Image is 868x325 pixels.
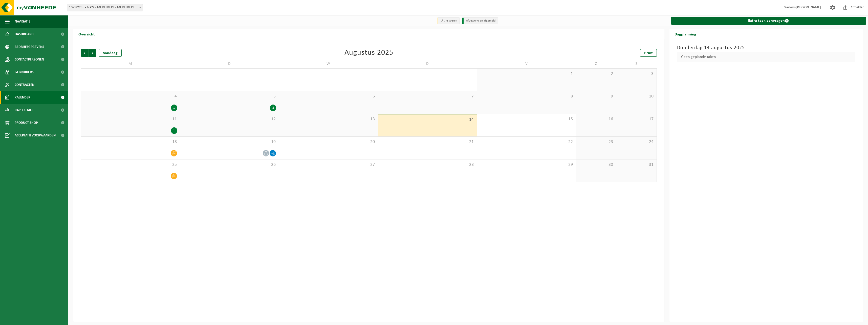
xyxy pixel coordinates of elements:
span: 8 [480,94,573,99]
td: Z [616,59,657,68]
span: Navigatie [15,15,30,28]
span: 20 [281,139,375,145]
span: 2 [579,71,614,77]
div: Augustus 2025 [344,49,393,57]
span: 15 [480,116,573,122]
span: 19 [183,139,276,145]
span: 7 [381,94,474,99]
span: 6 [281,94,375,99]
span: 10 [619,94,654,99]
span: 10-982235 - A.P.S. - MERELBEKE - MERELBEKE [67,4,143,11]
li: Uit te voeren [437,17,460,24]
span: 23 [579,139,614,145]
span: 24 [619,139,654,145]
span: 27 [281,162,375,168]
span: 13 [281,116,375,122]
div: Vandaag [99,49,122,57]
span: Vorige [81,49,89,57]
span: Product Shop [15,116,38,129]
h3: Donderdag 14 augustus 2025 [677,44,856,52]
span: 17 [619,116,654,122]
span: 4 [84,94,177,99]
div: 1 [171,127,177,134]
span: Kalender [15,91,30,104]
td: W [279,59,378,68]
span: 5 [183,94,276,99]
h2: Overzicht [73,29,100,39]
span: Rapportage [15,104,34,116]
span: 14 [381,117,474,123]
td: M [81,59,180,68]
span: 29 [480,162,573,168]
td: Z [576,59,616,68]
span: Contactpersonen [15,53,44,66]
span: 9 [579,94,614,99]
strong: [PERSON_NAME] [796,6,821,9]
td: D [378,59,477,68]
span: 1 [480,71,573,77]
td: D [180,59,279,68]
span: 3 [619,71,654,77]
div: 2 [270,105,276,111]
h2: Dagplanning [669,29,701,39]
span: 22 [480,139,573,145]
td: V [477,59,576,68]
span: 26 [183,162,276,168]
a: Extra taak aanvragen [671,17,866,25]
li: Afgewerkt en afgemeld [462,17,498,24]
span: 25 [84,162,177,168]
span: 28 [381,162,474,168]
span: 16 [579,116,614,122]
span: 31 [619,162,654,168]
span: 18 [84,139,177,145]
span: Contracten [15,78,34,91]
span: 30 [579,162,614,168]
span: 10-982235 - A.P.S. - MERELBEKE - MERELBEKE [67,4,143,11]
span: Gebruikers [15,66,34,78]
span: Acceptatievoorwaarden [15,129,56,142]
span: Volgende [89,49,96,57]
span: 12 [183,116,276,122]
div: Geen geplande taken [677,52,856,62]
span: Dashboard [15,28,34,40]
span: 11 [84,116,177,122]
span: 21 [381,139,474,145]
div: 1 [171,105,177,111]
a: Print [640,49,657,57]
span: Print [644,51,653,55]
span: Bedrijfsgegevens [15,40,44,53]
